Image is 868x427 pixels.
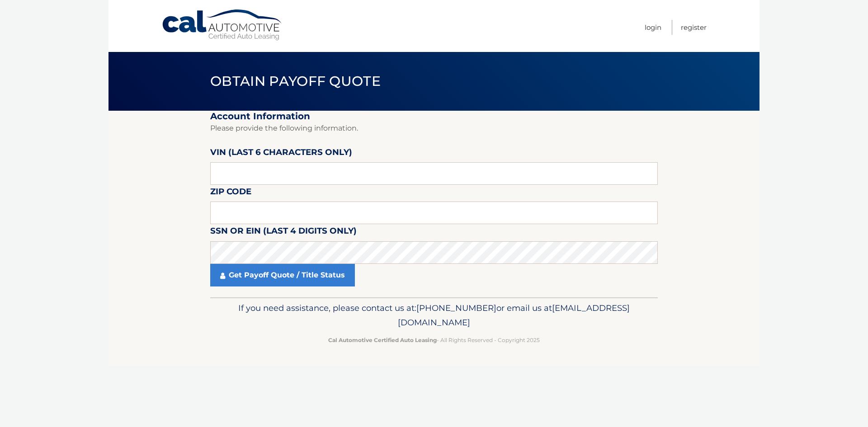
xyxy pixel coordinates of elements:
a: Get Payoff Quote / Title Status [210,264,355,286]
strong: Cal Automotive Certified Auto Leasing [328,337,437,343]
p: If you need assistance, please contact us at: or email us at [216,301,652,330]
p: - All Rights Reserved - Copyright 2025 [216,335,652,345]
h2: Account Information [210,111,658,122]
span: Obtain Payoff Quote [210,73,381,89]
a: Login [645,20,661,35]
label: VIN (last 6 characters only) [210,145,352,162]
span: [PHONE_NUMBER] [416,303,496,313]
label: SSN or EIN (last 4 digits only) [210,224,357,241]
a: Cal Automotive [161,9,283,41]
label: Zip Code [210,185,251,202]
p: Please provide the following information. [210,122,658,135]
a: Register [681,20,707,35]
